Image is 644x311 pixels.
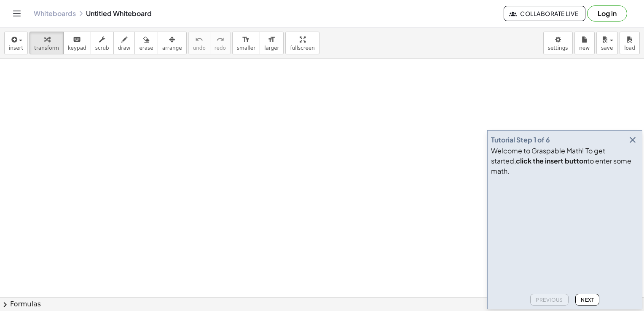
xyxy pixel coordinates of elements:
[581,297,594,303] span: Next
[210,32,231,54] button: redoredo
[290,45,314,51] span: fullscreen
[596,32,618,54] button: save
[68,45,86,51] span: keypad
[216,35,224,45] i: redo
[232,32,260,54] button: format_sizesmaller
[543,32,573,54] button: settings
[195,35,203,45] i: undo
[73,35,81,45] i: keyboard
[134,32,158,54] button: erase
[113,32,135,54] button: draw
[285,32,319,54] button: fullscreen
[34,9,76,18] a: Whiteboards
[587,5,627,21] button: Log in
[215,45,226,51] span: redo
[4,32,28,54] button: insert
[91,32,114,54] button: scrub
[242,35,250,45] i: format_size
[63,32,91,54] button: keyboardkeypad
[30,32,64,54] button: transform
[260,32,284,54] button: format_sizelarger
[548,45,568,51] span: settings
[268,35,276,45] i: format_size
[504,6,585,21] button: Collaborate Live
[10,7,24,20] button: Toggle navigation
[9,45,23,51] span: insert
[491,135,550,145] div: Tutorial Step 1 of 6
[574,32,595,54] button: new
[188,32,210,54] button: undoundo
[575,294,599,306] button: Next
[237,45,255,51] span: smaller
[162,45,182,51] span: arrange
[158,32,187,54] button: arrange
[118,45,131,51] span: draw
[34,45,59,51] span: transform
[193,45,206,51] span: undo
[264,45,279,51] span: larger
[620,32,640,54] button: load
[511,10,578,17] span: Collaborate Live
[139,45,153,51] span: erase
[491,146,639,176] div: Welcome to Graspable Math! To get started, to enter some math.
[516,156,587,165] b: click the insert button
[624,45,635,51] span: load
[579,45,590,51] span: new
[95,45,109,51] span: scrub
[601,45,613,51] span: save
